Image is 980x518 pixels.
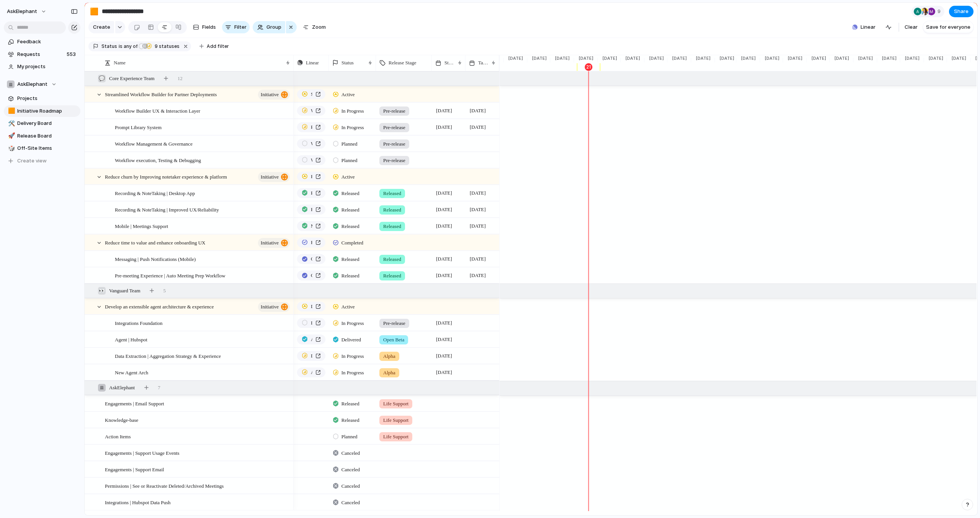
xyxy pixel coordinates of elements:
[311,189,312,197] span: Recording & NoteTaking | Desktop App
[105,498,171,507] span: Integrations | Hubspot Data Push
[297,270,325,280] a: Open inLinear
[691,55,713,62] span: [DATE]
[300,21,329,33] button: Zoom
[949,6,973,17] button: Share
[468,123,488,132] span: [DATE]
[261,172,279,182] span: initiative
[163,287,166,295] span: 5
[341,352,364,360] span: In Progress
[383,157,405,164] span: Pre-release
[207,43,229,50] span: Add filter
[138,42,181,51] button: 9 statuses
[434,335,454,344] span: [DATE]
[311,206,312,213] span: Recording & NoteTaking | UX Enhancements
[258,238,290,248] button: initiative
[926,23,970,31] span: Save for everyone
[924,55,946,62] span: [DATE]
[311,319,312,327] span: Integrations Foundation
[598,55,619,62] span: [DATE]
[297,172,325,182] a: Reduce churn by Improving notetaker experience & platform
[830,55,851,62] span: [DATE]
[17,80,47,88] span: AskElephant
[938,8,943,15] span: 9
[383,320,405,327] span: Pre-release
[4,61,80,72] a: My projects
[341,124,364,131] span: In Progress
[297,155,325,165] a: Workflow execution, Testing & Debugging
[311,173,312,180] span: Reduce churn by Improving notetaker experience & platform
[383,336,404,344] span: Open Beta
[297,254,325,264] a: Open inLinear
[115,205,219,214] span: Recording & NoteTaking | Improved UX/Reliability
[341,91,355,98] span: Active
[341,400,359,408] span: Released
[383,272,401,280] span: Released
[341,272,359,280] span: Released
[105,481,224,490] span: Permissions | See or Reactivate Deleted/Archived Meetings
[115,368,148,377] span: New Agent Arch
[266,23,281,31] span: Group
[434,106,454,115] span: [DATE]
[528,55,549,62] span: [DATE]
[341,107,364,115] span: In Progress
[98,75,106,82] div: 💬
[297,205,325,215] a: Recording & NoteTaking | UX Enhancements
[621,55,642,62] span: [DATE]
[222,21,250,33] button: Filter
[297,318,325,328] a: Integrations Foundation
[4,105,80,117] div: 🟧Initiative Roadmap
[434,123,454,132] span: [DATE]
[67,51,77,58] span: 553
[115,221,168,230] span: Mobile | Meetings Support
[4,130,80,142] a: 🚀Release Board
[152,43,180,50] span: statuses
[261,302,279,312] span: initiative
[311,222,312,230] span: Mobile | Meetings Support
[17,95,78,102] span: Projects
[434,205,454,214] span: [DATE]
[760,55,782,62] span: [DATE]
[341,320,364,327] span: In Progress
[645,55,666,62] span: [DATE]
[311,303,312,310] span: Develop an extensible agent architecture & experience
[234,23,247,31] span: Filter
[105,238,205,247] span: Reduce time to value and enhance onboarding UX
[115,318,163,327] span: Integrations Foundation
[341,433,358,441] span: Planned
[383,433,408,441] span: Life Support
[105,172,227,181] span: Reduce churn by Improving notetaker experience & platform
[297,221,325,231] a: Mobile | Meetings Support
[383,352,395,360] span: Alpha
[297,334,325,344] a: Agent | Hubspot
[383,256,401,263] span: Released
[905,23,918,31] span: Clear
[311,336,312,343] span: Agent | Hubspot
[341,157,358,164] span: Planned
[737,55,758,62] span: [DATE]
[4,93,80,104] a: Projects
[258,302,290,312] button: initiative
[902,21,921,33] button: Clear
[115,139,193,148] span: Workflow Management & Governance
[383,206,401,214] span: Released
[202,23,216,31] span: Fields
[341,499,360,507] span: Canceled
[947,55,969,62] span: [DATE]
[297,302,325,311] a: Develop an extensible agent architecture & experience
[468,106,488,115] span: [DATE]
[434,189,454,198] span: [DATE]
[105,465,164,474] span: Engagements | Support Email
[178,75,183,82] span: 12
[8,144,13,153] div: 🎲
[4,118,80,129] div: 🛠️Delivery Board
[261,89,279,100] span: initiative
[122,43,137,50] span: any of
[297,351,325,361] a: Data Extractions v1
[115,156,201,164] span: Workflow execution, Testing & Debugging
[468,271,488,280] span: [DATE]
[668,55,689,62] span: [DATE]
[311,369,312,376] span: Agent Arch Foundation
[117,42,139,51] button: isany of
[8,131,13,140] div: 🚀
[17,157,47,165] span: Create view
